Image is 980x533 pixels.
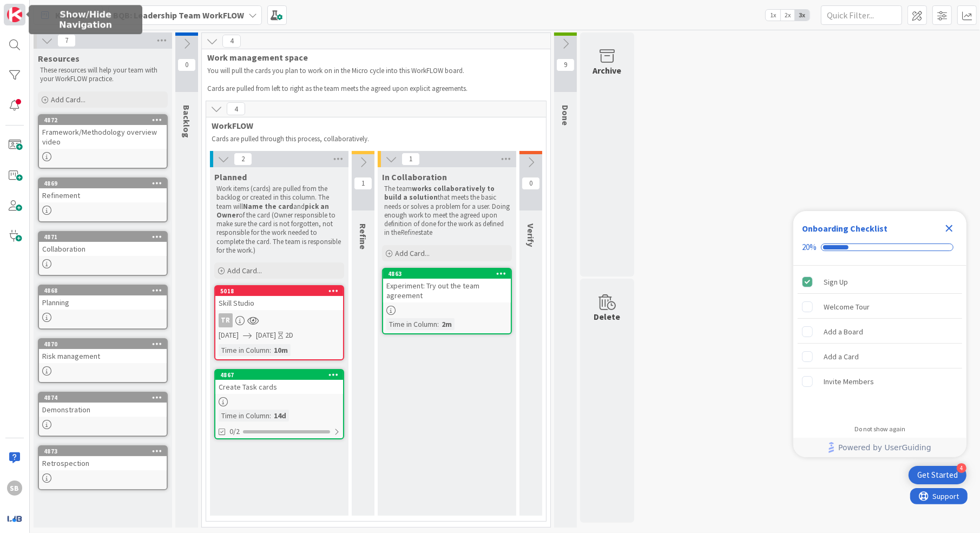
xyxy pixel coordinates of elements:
div: Add a Card [824,350,859,363]
div: Checklist items [793,266,966,418]
div: 14d [271,410,289,422]
div: 4868 [44,287,167,294]
div: 4873 [44,448,167,455]
div: 4872 [44,116,167,124]
span: 7 [57,34,76,47]
div: 4871 [44,233,167,241]
div: 4874 [44,394,167,402]
div: 4871Collaboration [39,232,167,256]
div: 4863Experiment: Try out the team agreement [383,269,511,302]
div: Get Started [917,470,958,481]
div: Archive [593,64,622,77]
div: 4870 [39,339,167,349]
strong: pick an Owner [216,202,331,220]
span: 3x [795,10,810,21]
div: Time in Column [219,344,269,356]
div: 4867 [220,371,343,379]
p: Work items (cards) are pulled from the backlog or created in this column. The team will and of th... [216,185,342,255]
span: 4 [222,35,241,48]
span: Verify [525,223,536,247]
span: Add Card... [227,266,262,275]
div: Time in Column [219,410,269,422]
div: 4872Framework/Methodology overview video [39,115,167,149]
div: 4867Create Task cards [215,370,343,394]
span: : [437,318,439,330]
p: Cards are pulled through this process, collaboratively. [212,135,541,143]
span: WorkFLOW [212,120,532,131]
div: 4871 [39,232,167,242]
div: 2m [439,318,455,330]
span: Add Card... [51,95,85,104]
div: Demonstration [39,403,167,417]
span: 1x [766,10,780,21]
div: Add a Board is incomplete. [798,320,962,344]
h5: Show/Hide Navigation [33,9,138,30]
span: : [269,410,271,422]
div: Experiment: Try out the team agreement [383,279,511,302]
div: 5018 [220,287,343,295]
span: 0/2 [229,426,240,437]
div: Footer [793,438,966,457]
div: Framework/Methodology overview video [39,125,167,149]
p: These resources will help your team with your WorkFLOW practice. [40,66,166,84]
span: 1 [354,177,372,190]
div: Invite Members [824,375,874,388]
div: 4874 [39,393,167,403]
span: 9 [556,58,575,71]
span: Support [23,2,49,15]
div: 4863 [388,270,511,278]
div: 4868Planning [39,286,167,310]
div: 4869Refinement [39,179,167,202]
div: Collaboration [39,242,167,256]
div: Retrospection [39,456,167,470]
div: 2D [285,330,293,341]
div: 4868 [39,286,167,295]
div: Invite Members is incomplete. [798,370,962,393]
input: Quick Filter... [821,5,902,25]
span: Refine [358,223,369,249]
span: 1 [402,153,420,166]
p: The team that meets the basic needs or solves a problem for a user. Doing enough work to meet the... [384,185,510,238]
p: Cards are pulled from left to right as the team meets the agreed upon explicit agreements. [207,84,545,93]
div: TR [219,313,233,327]
div: Do not show again [854,425,905,433]
span: Done [560,105,571,126]
div: Add a Board [824,325,863,338]
div: 4872 [39,115,167,125]
div: Create Task cards [215,380,343,394]
div: 4874Demonstration [39,393,167,417]
span: 0 [522,177,540,190]
div: Risk management [39,349,167,363]
div: Open Get Started checklist, remaining modules: 4 [909,466,966,484]
span: Resources [38,53,80,64]
div: Welcome Tour [824,300,870,313]
div: Add a Card is incomplete. [798,345,962,369]
span: Planned [214,172,247,182]
span: [DATE] [219,330,239,341]
img: Visit kanbanzone.com [7,7,22,22]
strong: Name the card [243,202,293,211]
div: Sign Up is complete. [798,270,962,294]
div: 5018 [215,286,343,296]
span: 0 [177,58,196,71]
div: 20% [802,242,817,252]
span: Backlog [181,105,192,138]
div: 5018Skill Studio [215,286,343,310]
div: 10m [271,344,291,356]
div: 4869 [44,180,167,187]
span: Work management space [207,52,537,63]
em: Refine [400,228,418,237]
span: [DATE] [256,330,276,341]
div: 4870Risk management [39,339,167,363]
div: 4873Retrospection [39,446,167,470]
a: Powered by UserGuiding [799,438,961,457]
div: 4863 [383,269,511,279]
span: 4 [227,102,245,115]
div: 4870 [44,340,167,348]
div: SB [7,481,22,496]
div: 4869 [39,179,167,188]
div: Skill Studio [215,296,343,310]
span: Add Card... [395,248,430,258]
div: Close Checklist [940,220,958,237]
strong: works collaboratively to build a solution [384,184,496,202]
